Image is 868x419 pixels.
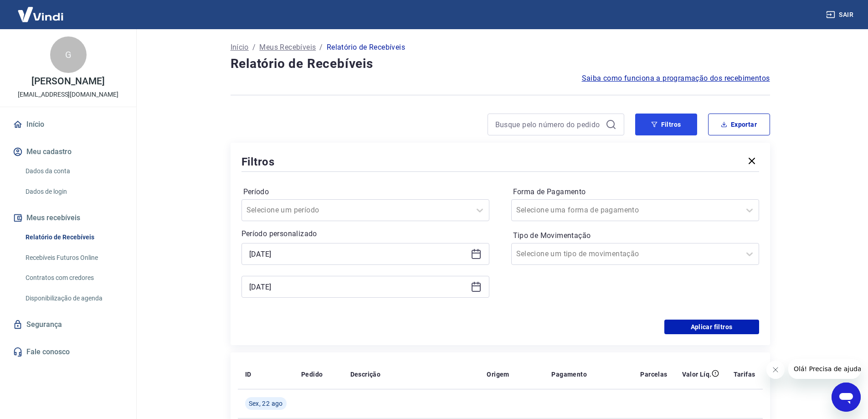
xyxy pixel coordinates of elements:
[22,248,125,267] a: Recebíveis Futuros Online
[11,0,70,28] img: Vindi
[734,370,755,379] p: Tarifas
[582,73,770,84] a: Saiba como funciona a programação dos recebimentos
[824,6,857,23] button: Sair
[22,182,125,201] a: Dados de login
[11,114,125,134] a: Início
[259,42,316,53] a: Meus Recebíveis
[241,228,489,239] p: Período personalizado
[319,42,323,53] p: /
[487,370,509,379] p: Origem
[766,361,785,379] iframe: Fechar mensagem
[832,383,861,412] iframe: Botão para abrir a janela de mensagens
[31,77,104,86] p: [PERSON_NAME]
[551,370,587,379] p: Pagamento
[301,370,323,379] p: Pedido
[5,6,77,14] span: Olá! Precisa de ajuda?
[243,186,488,197] label: Período
[708,114,770,135] button: Exportar
[640,370,667,379] p: Parcelas
[249,280,467,294] input: Data final
[11,342,125,362] a: Fale conosco
[18,90,118,99] p: [EMAIL_ADDRESS][DOMAIN_NAME]
[50,36,87,73] div: G
[252,42,256,53] p: /
[682,370,712,379] p: Valor Líq.
[788,359,861,379] iframe: Mensagem da empresa
[327,42,405,53] p: Relatório de Recebíveis
[22,289,125,308] a: Disponibilização de agenda
[495,118,602,131] input: Busque pelo número do pedido
[22,228,125,247] a: Relatório de Recebíveis
[513,230,757,241] label: Tipo de Movimentação
[11,142,125,162] button: Meu cadastro
[11,315,125,335] a: Segurança
[22,162,125,181] a: Dados da conta
[231,42,249,53] a: Início
[350,370,381,379] p: Descrição
[664,320,759,334] button: Aplicar filtros
[245,370,252,379] p: ID
[249,247,467,261] input: Data inicial
[11,208,125,228] button: Meus recebíveis
[22,269,125,287] a: Contratos com credores
[241,155,275,169] h5: Filtros
[249,399,283,408] span: Sex, 22 ago
[231,55,770,73] h4: Relatório de Recebíveis
[635,114,697,135] button: Filtros
[513,186,757,197] label: Forma de Pagamento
